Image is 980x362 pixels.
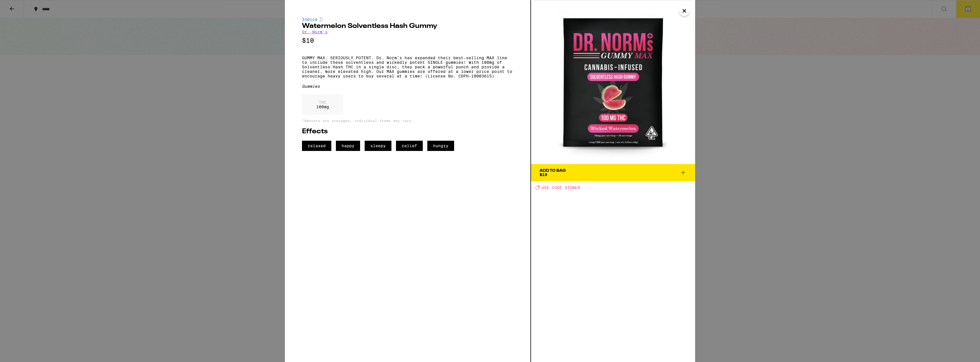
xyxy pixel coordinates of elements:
[302,56,513,78] p: GUMMY MAX. SERIOUSLY POTENT. Dr. Norm’s has expanded their best-selling MAX line to include these...
[302,141,331,151] span: relaxed
[302,37,513,44] p: $10
[3,4,41,9] span: Hi. Need any help?
[396,141,423,151] span: relief
[679,6,689,16] button: Close
[302,30,328,34] a: Dr. Norm's
[302,23,513,30] h2: Watermelon Solventless Hash Gummy
[336,141,360,151] span: happy
[302,119,513,122] p: *Amounts are averages, individual items may vary.
[427,141,454,151] span: hungry
[365,141,391,151] span: sleepy
[319,17,323,22] img: indicaColor.svg
[302,94,343,115] div: 100 mg
[531,164,695,181] button: Add To Bag$10
[316,100,329,105] p: THC
[540,172,547,177] span: $10
[302,128,513,135] h2: Effects
[542,185,580,190] span: USE CODE STONER
[302,17,513,22] div: Indica
[540,169,566,173] div: Add To Bag
[302,84,513,89] div: Gummies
